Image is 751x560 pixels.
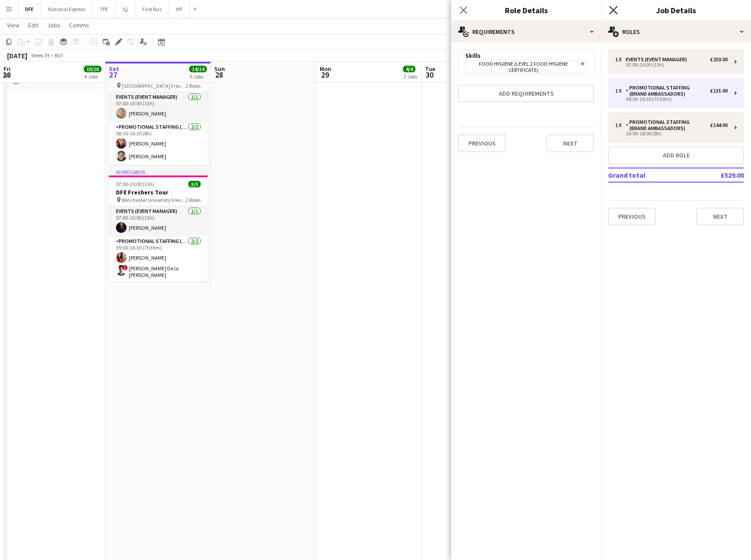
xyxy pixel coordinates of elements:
div: 09:00-16:30 (7h30m) [615,97,728,101]
span: Fri [4,65,11,73]
div: 5 Jobs [190,73,206,80]
h3: Job Details [601,4,751,16]
div: Events (Event Manager) [626,56,691,63]
button: IQ [116,0,135,18]
app-card-role: Promotional Staffing (Brand Ambassadors)2/208:30-16:30 (8h)[PERSON_NAME][PERSON_NAME] [109,122,208,165]
span: Comms [69,21,89,29]
button: DFE [18,0,41,18]
span: 27 [108,70,119,80]
span: Food Hygiene (Level 2 Food Hygiene Certificate) [468,61,579,73]
app-card-role: Promotional Staffing (Brand Ambassadors)2/209:00-16:30 (7h30m)[PERSON_NAME]![PERSON_NAME] De la [... [109,236,208,282]
a: View [4,19,23,31]
button: HP [169,0,190,18]
span: Edit [28,21,38,29]
button: Next [696,208,744,225]
span: 10/10 [84,66,101,72]
button: Add requirements [458,85,594,102]
span: 29 [318,70,331,80]
a: Edit [25,19,42,31]
span: 26 [2,70,11,80]
div: £135.00 [710,88,728,94]
button: TPE [93,0,116,18]
span: Sat [109,65,119,73]
div: 4 Jobs [84,73,101,80]
h3: Role Details [451,4,601,16]
span: [GEOGRAPHIC_DATA] Freshers Fair [122,82,186,89]
button: Previous [458,134,506,152]
div: In progress [109,168,208,175]
div: 1 x [615,122,626,128]
button: National Express [41,0,93,18]
div: Promotional Staffing (Brand Ambassadors) [626,119,710,131]
span: Sun [214,65,225,73]
a: Comms [66,19,93,31]
span: 07:00-20:00 (13h) [116,181,154,187]
span: 4/4 [403,66,415,72]
div: 1 x [615,88,626,94]
span: Winchester University Freshers Fair [122,197,186,203]
app-card-role: Events (Event Manager)1/107:00-20:00 (13h)[PERSON_NAME] [109,92,208,122]
span: 3/3 [188,181,201,187]
app-job-card: In progress07:00-20:00 (13h)3/3DFE Freshers Tour [GEOGRAPHIC_DATA] Freshers Fair2 RolesEvents (Ev... [109,54,208,165]
button: Add role [608,146,744,164]
span: Week 39 [29,52,51,59]
button: Next [546,134,594,152]
span: 14/14 [189,66,207,72]
span: 2 Roles [186,197,201,203]
span: Tue [425,65,435,73]
td: Grand total [608,168,691,182]
div: Skills [465,52,587,60]
span: 30 [424,70,435,80]
div: £144.00 [710,122,728,128]
span: Mon [320,65,331,73]
div: BST [55,52,64,59]
div: 1 x [615,56,626,63]
button: First Bus [135,0,169,18]
span: ! [123,265,128,270]
app-job-card: In progress07:00-20:00 (13h)3/3DFE Freshers Tour Winchester University Freshers Fair2 RolesEvents... [109,168,208,282]
a: Jobs [44,19,64,31]
div: 10:00-18:00 (8h) [615,131,728,136]
app-card-role: Events (Event Manager)1/107:00-20:00 (13h)[PERSON_NAME] [109,206,208,236]
td: £529.00 [691,168,744,182]
div: Roles [601,21,751,42]
div: [DATE] [7,51,27,60]
div: £250.00 [710,56,728,63]
span: 28 [213,70,225,80]
button: Previous [608,208,656,225]
div: 07:00-20:00 (13h) [615,63,728,67]
span: Jobs [47,21,60,29]
div: Promotional Staffing (Brand Ambassadors) [626,85,710,97]
h3: DFE Freshers Tour [109,188,208,196]
span: View [7,21,19,29]
div: Requirements [451,21,601,42]
div: 2 Jobs [404,73,417,80]
span: 2 Roles [186,82,201,89]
